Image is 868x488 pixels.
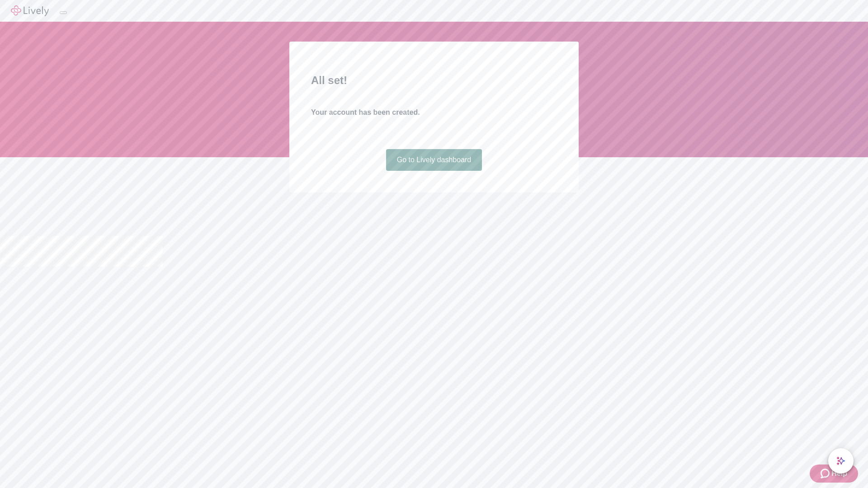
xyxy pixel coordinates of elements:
[311,107,557,118] h4: Your account has been created.
[11,5,49,16] img: Lively
[828,448,854,474] button: chat
[810,465,858,483] button: Zendesk support iconHelp
[821,468,831,479] svg: Zendesk support icon
[386,149,482,171] a: Go to Lively dashboard
[311,72,557,89] h2: All set!
[60,11,67,14] button: Log out
[831,468,847,479] span: Help
[836,456,845,465] svg: Lively AI Assistant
